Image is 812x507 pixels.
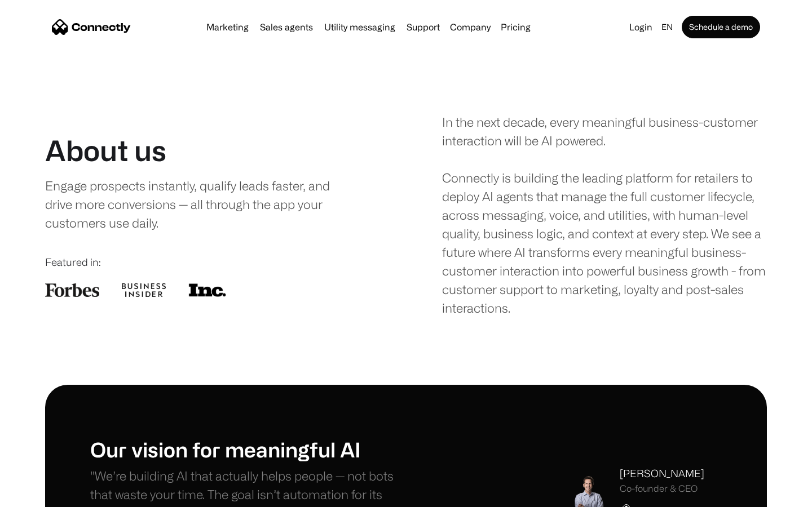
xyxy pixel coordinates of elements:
div: Featured in: [45,255,370,270]
a: Schedule a demo [682,16,760,38]
div: [PERSON_NAME] [620,466,704,481]
div: In the next decade, every meaningful business-customer interaction will be AI powered. Connectly ... [442,113,767,317]
a: Marketing [202,23,253,32]
a: Sales agents [255,23,317,32]
a: Support [402,23,444,32]
a: Utility messaging [320,23,400,32]
h1: About us [45,134,166,167]
a: Pricing [496,23,535,32]
div: Engage prospects instantly, qualify leads faster, and drive more conversions — all through the ap... [45,176,354,232]
aside: Language selected: English [11,486,68,503]
div: Company [450,19,491,35]
a: Login [625,19,657,35]
div: en [661,19,673,35]
ul: Language list [23,487,68,503]
h1: Our vision for meaningful AI [90,437,406,461]
div: Co-founder & CEO [620,483,704,494]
